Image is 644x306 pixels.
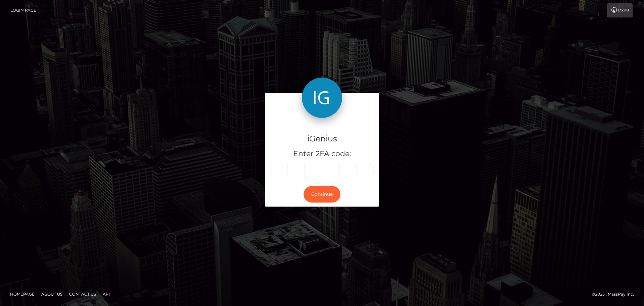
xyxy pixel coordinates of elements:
[100,289,113,299] a: API
[10,3,36,17] a: Login Page
[302,78,342,118] img: iGenius
[270,149,374,159] h5: Enter 2FA code:
[270,133,374,145] h4: iGenius
[66,289,99,299] a: Contact Us
[592,291,639,298] div: © 2025 , MassPay Inc.
[304,186,340,203] button: Continue
[39,289,65,299] a: About Us
[7,289,37,299] a: Homepage
[607,3,633,17] a: Login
